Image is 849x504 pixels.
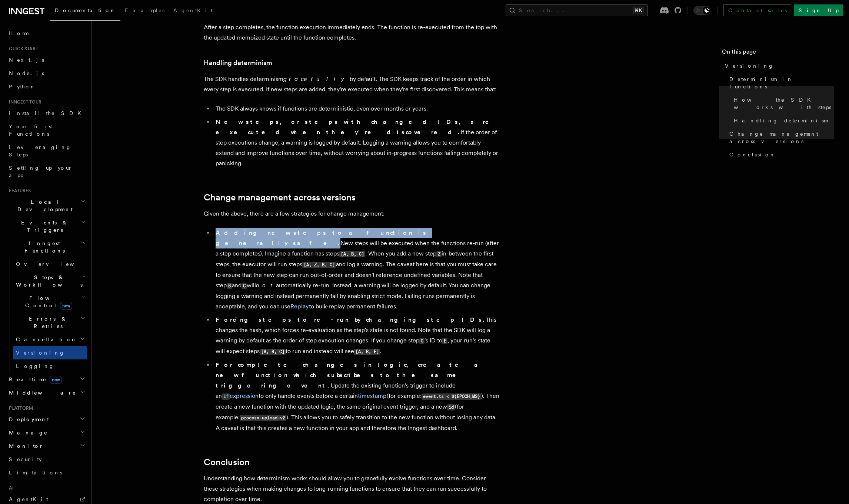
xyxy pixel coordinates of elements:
[731,93,834,114] a: How the SDK works with steps
[6,373,87,386] button: Realtimenew
[794,4,843,16] a: Sign Up
[9,165,73,178] span: Setting up your app
[204,58,272,68] a: Handling determinism
[222,393,230,400] code: if
[213,104,500,114] li: The SDK always knows if functions are deterministic, even over months or years.
[6,53,87,67] a: Next.js
[734,96,834,111] span: How the SDK works with steps
[13,312,87,333] button: Errors & Retries
[16,363,54,369] span: Logging
[50,376,62,384] span: new
[422,393,481,400] code: event.ts < ${EPOCH_MS}
[216,118,499,136] strong: New steps, or steps with changed IDs, are executed when they're discovered.
[16,350,65,356] span: Versioning
[731,114,834,127] a: Handling determinism
[213,315,500,357] li: This changes the hash, which forces re-evaluation as the step's state is not found. Note that the...
[9,57,44,63] span: Next.js
[734,117,828,124] span: Handling determinism
[9,496,48,502] span: AgentKit
[213,360,500,433] li: . Update the existing function's trigger to include an to only handle events before a certain (fo...
[6,216,87,237] button: Events & Triggers
[9,470,62,476] span: Limitations
[6,442,44,450] span: Monitor
[9,84,36,89] span: Python
[13,294,81,309] span: Flow Control
[354,349,380,355] code: [A, B, E]
[729,75,834,90] span: Determinism in functions
[9,70,44,76] span: Node.js
[240,415,286,421] code: process-upload-v2
[204,74,500,95] p: The SDK handles determinism by default. The SDK keeps track of the order in which every step is e...
[339,251,365,257] code: [A, B, C]
[6,466,87,479] a: Limitations
[242,283,247,289] code: C
[60,302,72,310] span: new
[6,46,38,52] span: Quick start
[6,413,87,426] button: Deployment
[722,59,834,72] a: Versioning
[9,144,71,158] span: Leveraging Steps
[6,257,87,373] div: Inngest Functions
[6,99,41,105] span: Inngest tour
[6,439,87,453] button: Monitor
[442,338,447,344] code: E
[6,389,76,396] span: Middleware
[204,209,500,219] p: Given the above, there are a few strategies for change management:
[722,47,834,59] h4: On this page
[633,7,643,14] kbd: ⌘K
[6,429,48,436] span: Manage
[213,117,500,169] li: If the order of step executions change, a warning is logged by default . Logging a warning allows...
[169,2,217,20] a: AgentKit
[204,192,356,203] a: Change management across versions
[13,336,77,343] span: Cancellation
[729,151,776,158] span: Conclusion
[302,262,336,268] code: [A, Z, B, C]
[13,346,87,359] a: Versioning
[125,7,164,13] span: Examples
[13,274,83,288] span: Steps & Workflows
[6,80,87,93] a: Python
[50,2,120,21] a: Documentation
[213,228,500,312] li: New steps will be executed when the functions re-run (after a step completes). Imagine a function...
[216,229,427,247] strong: Adding new steps to a function is generally safe.
[13,271,87,291] button: Steps & Workflows
[6,386,87,399] button: Middleware
[6,188,31,194] span: Features
[6,106,87,120] a: Install the SDK
[216,361,486,389] strong: For complete changes in logic, create a new function which subscribes to the same triggering event
[6,376,62,383] span: Realtime
[725,62,774,70] span: Versioning
[6,195,87,216] button: Local Development
[6,161,87,182] a: Setting up your app
[6,219,81,234] span: Events & Triggers
[6,237,87,257] button: Inngest Functions
[436,251,442,257] code: Z
[260,349,286,355] code: [A, B, C]
[222,392,259,399] a: ifexpression
[13,315,80,330] span: Errors & Retries
[723,4,791,16] a: Contact sales
[447,404,455,410] code: id
[729,130,834,145] span: Change management across versions
[6,453,87,466] a: Security
[6,141,87,161] a: Leveraging Steps
[419,338,424,344] code: C
[120,2,169,20] a: Examples
[227,283,232,289] code: B
[6,27,87,40] a: Home
[6,240,80,254] span: Inngest Functions
[204,457,250,467] a: Conclusion
[6,198,81,213] span: Local Development
[726,127,834,148] a: Change management across versions
[6,405,33,411] span: Platform
[6,485,14,491] span: AI
[726,148,834,161] a: Conclusion
[6,67,87,80] a: Node.js
[283,75,350,82] em: gracefully
[693,6,711,15] button: Toggle dark mode
[256,282,276,289] em: not
[6,426,87,439] button: Manage
[290,303,309,310] a: Replay
[506,4,648,16] button: Search...⌘K
[55,7,116,13] span: Documentation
